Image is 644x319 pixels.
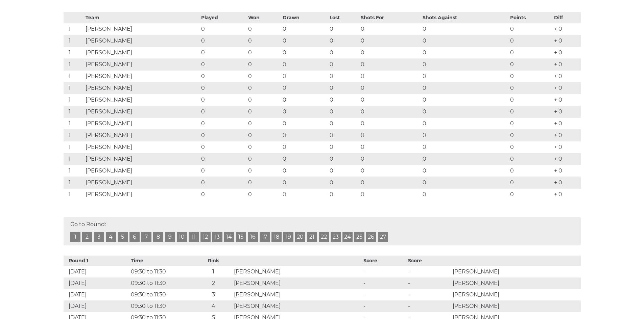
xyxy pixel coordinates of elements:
td: 0 [246,58,281,70]
td: 0 [508,47,552,58]
a: 22 [319,232,329,242]
td: 1 [64,129,84,141]
th: Score [362,256,406,266]
td: 0 [328,94,359,106]
td: 0 [421,82,508,94]
td: [PERSON_NAME] [451,300,580,312]
td: 0 [508,70,552,82]
td: 1 [64,177,84,188]
td: 0 [281,141,328,153]
td: 0 [246,23,281,35]
a: 15 [236,232,246,242]
td: 0 [328,23,359,35]
a: 13 [212,232,222,242]
td: 0 [246,94,281,106]
td: 4 [195,300,232,312]
a: 11 [189,232,199,242]
td: 0 [246,141,281,153]
td: [PERSON_NAME] [84,70,200,82]
td: 0 [281,35,328,47]
td: 0 [281,47,328,58]
td: 0 [328,58,359,70]
td: [PERSON_NAME] [232,266,362,277]
td: + 0 [552,177,580,188]
td: - [406,300,451,312]
td: 0 [359,141,421,153]
td: 1 [64,23,84,35]
td: 0 [281,165,328,177]
td: 0 [246,129,281,141]
td: 0 [328,129,359,141]
td: [DATE] [64,266,129,277]
td: 0 [328,188,359,200]
td: 0 [359,82,421,94]
td: 0 [328,70,359,82]
td: - [362,266,406,277]
td: [DATE] [64,289,129,300]
td: [PERSON_NAME] [84,23,200,35]
td: [PERSON_NAME] [84,177,200,188]
td: + 0 [552,165,580,177]
td: 0 [359,23,421,35]
th: Drawn [281,12,328,23]
td: [PERSON_NAME] [84,188,200,200]
a: 19 [283,232,293,242]
td: [PERSON_NAME] [451,277,580,289]
td: 1 [64,141,84,153]
td: + 0 [552,129,580,141]
td: 0 [281,117,328,129]
th: Rink [195,256,232,266]
td: 0 [199,94,246,106]
td: 0 [281,58,328,70]
td: 1 [195,266,232,277]
td: 0 [421,153,508,165]
td: 0 [359,35,421,47]
td: - [406,289,451,300]
a: 8 [153,232,163,242]
td: [PERSON_NAME] [84,58,200,70]
td: 0 [199,153,246,165]
td: 0 [508,129,552,141]
td: 1 [64,47,84,58]
td: 0 [508,23,552,35]
td: 0 [359,117,421,129]
td: 0 [359,58,421,70]
td: 0 [508,106,552,117]
a: 9 [165,232,175,242]
td: 0 [246,82,281,94]
a: 16 [248,232,258,242]
td: 0 [199,82,246,94]
td: 0 [281,177,328,188]
td: 1 [64,70,84,82]
td: 0 [199,106,246,117]
a: 12 [200,232,211,242]
td: [PERSON_NAME] [84,35,200,47]
td: 0 [246,35,281,47]
td: 3 [195,289,232,300]
td: 0 [246,70,281,82]
td: 0 [359,70,421,82]
td: 0 [421,188,508,200]
td: 0 [421,94,508,106]
td: 09:30 to 11:30 [129,277,195,289]
th: Lost [328,12,359,23]
td: 1 [64,117,84,129]
td: 0 [508,58,552,70]
td: [PERSON_NAME] [232,289,362,300]
td: 0 [328,165,359,177]
td: + 0 [552,23,580,35]
th: Won [246,12,281,23]
th: Shots For [359,12,421,23]
td: 1 [64,106,84,117]
td: [PERSON_NAME] [84,165,200,177]
td: 0 [199,188,246,200]
td: 0 [328,82,359,94]
td: 0 [421,177,508,188]
th: Score [406,256,451,266]
td: 0 [328,141,359,153]
td: 0 [199,58,246,70]
td: [PERSON_NAME] [84,82,200,94]
td: 0 [359,165,421,177]
a: 3 [94,232,104,242]
a: 23 [331,232,341,242]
